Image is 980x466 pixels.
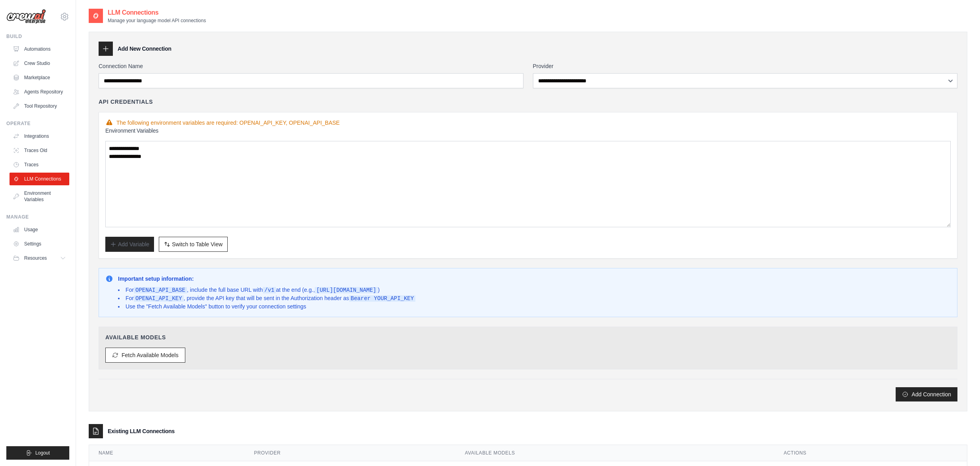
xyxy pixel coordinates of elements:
[118,302,415,310] li: Use the "Fetch Available Models" button to verify your connection settings
[105,348,185,363] button: Fetch Available Models
[24,255,47,261] span: Resources
[6,33,69,40] div: Build
[315,287,378,293] code: [URL][DOMAIN_NAME]
[10,223,69,236] a: Usage
[118,45,171,53] h3: Add New Connection
[99,62,523,70] label: Connection Name
[6,9,46,24] img: Logo
[159,237,228,252] button: Switch to Table View
[10,144,69,157] a: Traces Old
[108,427,175,435] h3: Existing LLM Connections
[263,287,276,293] code: /v1
[10,86,69,98] a: Agents Repository
[35,450,50,456] span: Logout
[134,287,187,293] code: OPENAI_API_BASE
[105,119,951,127] div: The following environment variables are required: OPENAI_API_KEY, OPENAI_API_BASE
[10,100,69,112] a: Tool Repository
[10,252,69,264] button: Resources
[108,17,206,24] p: Manage your language model API connections
[244,445,455,461] th: Provider
[10,173,69,185] a: LLM Connections
[349,295,416,302] code: Bearer YOUR_API_KEY
[533,62,958,70] label: Provider
[89,445,244,461] th: Name
[108,8,206,17] h2: LLM Connections
[118,276,194,282] strong: Important setup information:
[774,445,967,461] th: Actions
[6,214,69,220] div: Manage
[10,238,69,250] a: Settings
[105,237,154,252] button: Add Variable
[99,98,153,106] h4: API Credentials
[118,286,415,294] li: For , include the full base URL with at the end (e.g., )
[455,445,774,461] th: Available Models
[6,446,69,460] button: Logout
[6,120,69,127] div: Operate
[10,57,69,70] a: Crew Studio
[134,295,184,302] code: OPENAI_API_KEY
[10,130,69,143] a: Integrations
[10,43,69,55] a: Automations
[10,158,69,171] a: Traces
[172,240,223,248] span: Switch to Table View
[105,127,951,135] h3: Environment Variables
[10,71,69,84] a: Marketplace
[118,294,415,302] li: For , provide the API key that will be sent in the Authorization header as
[896,387,957,401] button: Add Connection
[10,187,69,206] a: Environment Variables
[105,333,951,341] h4: Available Models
